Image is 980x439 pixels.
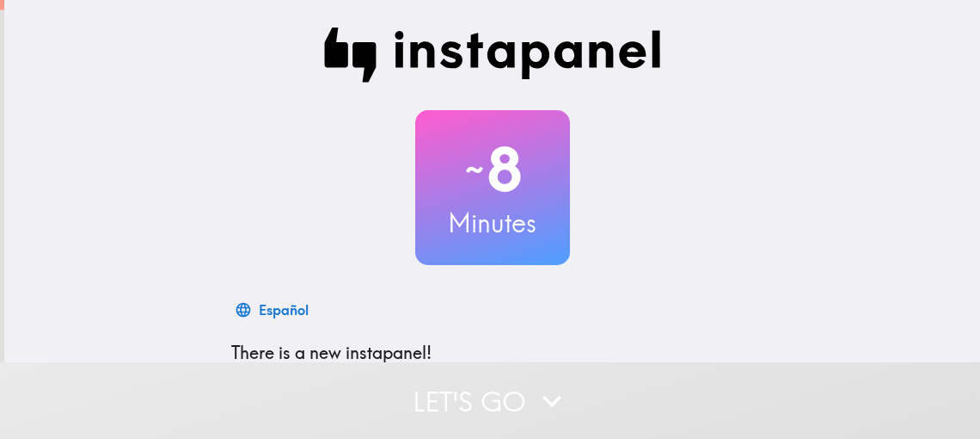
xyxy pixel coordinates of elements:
[462,144,487,195] span: ~
[231,342,432,363] span: There is a new instapanel!
[231,293,315,327] button: Español
[324,28,661,83] img: Instapanel
[259,298,309,322] div: Español
[415,134,570,205] h2: 8
[415,205,570,241] h3: Minutes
